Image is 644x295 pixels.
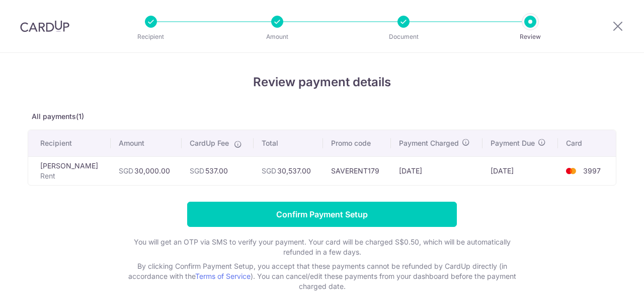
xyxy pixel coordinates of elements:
p: You will get an OTP via SMS to verify your payment. Your card will be charged S$0.50, which will ... [121,237,523,257]
p: Document [366,32,441,42]
p: Rent [40,171,103,181]
span: SGD [262,166,276,175]
span: SGD [190,166,204,175]
th: Total [254,130,323,156]
td: [DATE] [391,156,483,185]
span: Payment Charged [399,138,459,148]
td: 30,537.00 [254,156,323,185]
p: Recipient [114,32,188,42]
iframe: Opens a widget where you can find more information [580,265,634,290]
a: Terms of Service [195,272,251,280]
th: Promo code [323,130,391,156]
td: 537.00 [182,156,254,185]
th: Card [558,130,616,156]
p: All payments(1) [28,111,616,122]
th: Amount [111,130,182,156]
p: By clicking Confirm Payment Setup, you accept that these payments cannot be refunded by CardUp di... [121,261,523,291]
span: SGD [119,166,133,175]
h4: Review payment details [28,73,616,91]
span: CardUp Fee [190,138,229,148]
span: 3997 [583,166,601,175]
span: Payment Due [491,138,535,148]
p: Review [493,32,568,42]
img: CardUp [20,20,69,32]
th: Recipient [28,130,111,156]
td: [DATE] [482,156,558,185]
img: <span class="translation_missing" title="translation missing: en.account_steps.new_confirm_form.b... [561,165,581,177]
input: Confirm Payment Setup [187,202,457,227]
p: Amount [240,32,314,42]
td: 30,000.00 [111,156,182,185]
td: SAVERENT179 [323,156,391,185]
td: [PERSON_NAME] [28,156,111,185]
